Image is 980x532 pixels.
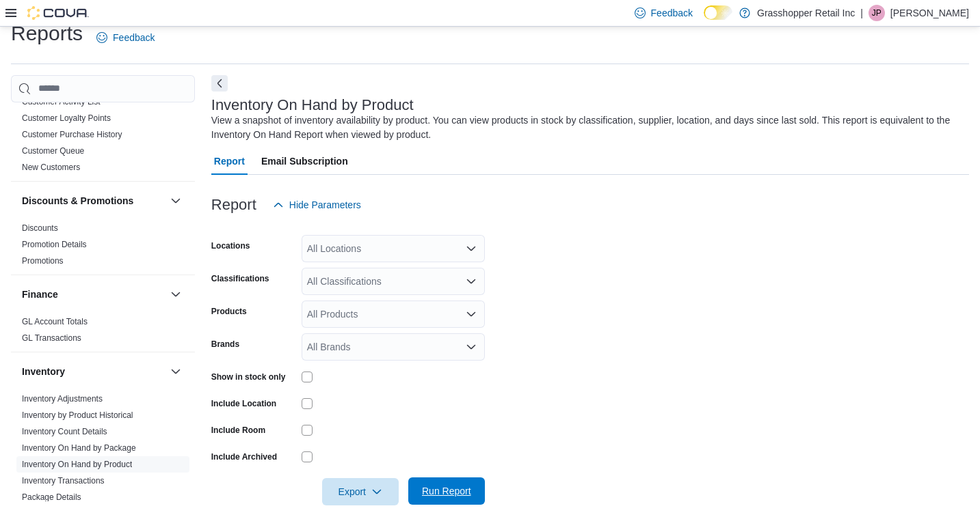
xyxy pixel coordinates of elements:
[22,288,165,301] button: Finance
[651,6,693,20] span: Feedback
[860,5,863,21] p: |
[11,220,195,275] div: Discounts & Promotions
[261,148,348,175] span: Email Subscription
[22,460,132,469] a: Inventory On Hand by Product
[466,309,477,320] button: Open list of options
[11,313,195,352] div: Finance
[211,451,277,462] label: Include Archived
[466,243,477,254] button: Open list of options
[22,333,81,343] a: GL Transactions
[22,410,133,420] a: Inventory by Product Historical
[757,5,855,21] p: Grasshopper Retail Inc
[22,365,165,378] button: Inventory
[289,198,361,212] span: Hide Parameters
[22,113,111,123] a: Customer Loyalty Points
[267,191,367,219] button: Hide Parameters
[11,94,195,181] div: Customer
[22,223,58,233] a: Discounts
[113,31,155,44] span: Feedback
[22,97,101,107] a: Customer Activity List
[704,5,732,20] input: Dark Mode
[22,427,107,436] a: Inventory Count Details
[211,113,962,142] div: View a snapshot of inventory availability by product. You can view products in stock by classific...
[466,341,477,352] button: Open list of options
[211,425,265,436] label: Include Room
[330,478,390,505] span: Export
[168,193,184,209] button: Discounts & Promotions
[22,240,87,249] a: Promotion Details
[22,256,64,266] a: Promotions
[211,240,250,251] label: Locations
[211,306,247,317] label: Products
[704,20,704,20] span: Dark Mode
[22,317,88,326] a: GL Account Totals
[872,5,882,21] span: JP
[211,97,414,113] h3: Inventory On Hand by Product
[890,5,969,21] p: [PERSON_NAME]
[22,146,84,156] a: Customer Queue
[11,20,83,47] h1: Reports
[211,197,256,213] h3: Report
[22,365,65,378] h3: Inventory
[91,24,160,51] a: Feedback
[211,339,239,350] label: Brands
[422,484,471,498] span: Run Report
[22,394,103,404] a: Inventory Adjustments
[211,372,286,382] label: Show in stock only
[869,5,885,21] div: Joe Postnikoff
[408,477,485,505] button: Run Report
[22,194,165,208] button: Discounts & Promotions
[22,443,136,453] a: Inventory On Hand by Package
[22,476,105,486] a: Inventory Transactions
[168,363,184,380] button: Inventory
[168,286,184,303] button: Finance
[22,130,122,139] a: Customer Purchase History
[22,288,58,301] h3: Finance
[22,194,133,208] h3: Discounts & Promotions
[211,75,228,92] button: Next
[211,273,269,284] label: Classifications
[322,478,399,505] button: Export
[214,148,245,175] span: Report
[211,398,276,409] label: Include Location
[22,163,80,172] a: New Customers
[466,276,477,287] button: Open list of options
[27,6,89,20] img: Cova
[22,492,81,502] a: Package Details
